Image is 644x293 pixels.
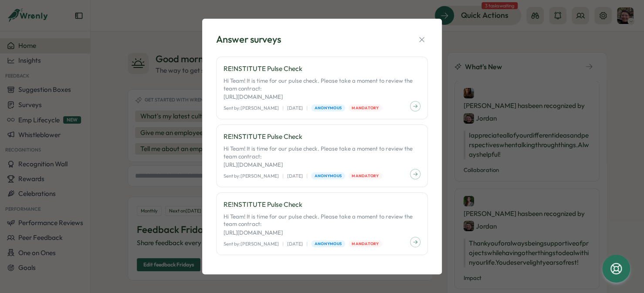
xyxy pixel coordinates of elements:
[224,172,279,180] p: Sent by: [PERSON_NAME]
[224,240,279,248] p: Sent by: [PERSON_NAME]
[224,200,420,209] p: RE!NSTITUTE Pulse Check
[224,64,420,74] p: RE!NSTITUTE Pulse Check
[352,173,379,179] span: Mandatory
[216,33,281,46] div: Answer surveys
[224,132,420,141] p: RE!NSTITUTE Pulse Check
[306,104,308,112] p: |
[287,172,303,180] p: [DATE]
[315,105,342,111] span: Anonymous
[224,145,420,169] p: Hi Team! It is time for our pulse check. Please take a moment to review the team contract: [URL][...
[352,241,379,247] span: Mandatory
[287,104,303,112] p: [DATE]
[216,125,428,187] a: RE!NSTITUTE Pulse CheckHi Team! It is time for our pulse check. Please take a moment to review th...
[216,57,428,119] a: RE!NSTITUTE Pulse CheckHi Team! It is time for our pulse check. Please take a moment to review th...
[287,240,303,248] p: [DATE]
[216,192,428,255] a: RE!NSTITUTE Pulse CheckHi Team! It is time for our pulse check. Please take a moment to review th...
[306,240,308,248] p: |
[352,105,379,111] span: Mandatory
[306,172,308,180] p: |
[315,241,342,247] span: Anonymous
[282,172,284,180] p: |
[282,240,284,248] p: |
[224,213,420,237] p: Hi Team! It is time for our pulse check. Please take a moment to review the team contract: [URL][...
[315,173,342,179] span: Anonymous
[224,77,420,101] p: Hi Team! It is time for our pulse check. Please take a moment to review the team contract: [URL][...
[224,104,279,112] p: Sent by: [PERSON_NAME]
[282,104,284,112] p: |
